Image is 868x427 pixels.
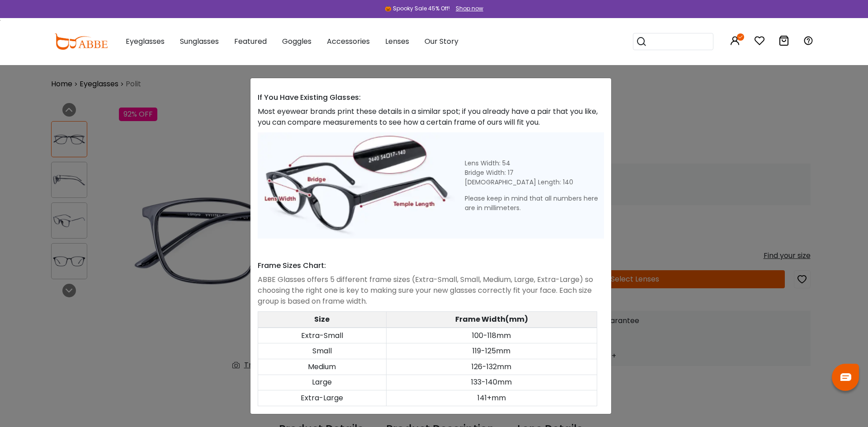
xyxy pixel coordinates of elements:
span: Sunglasses [180,36,219,47]
td: 133-140mm [386,375,597,390]
div: Please keep in mind that all numbers here are in millimeters. [465,194,604,213]
h4: Frame Sizes Chart: [258,261,604,270]
span: Our Story [425,36,458,47]
td: Medium [258,359,386,375]
td: 119-125mm [386,343,597,359]
img: chat [840,373,851,381]
h4: If You Have Existing Glasses: [258,93,604,102]
td: 141+mm [386,390,597,406]
th: Frame Width(mm) [386,312,597,328]
div: [DEMOGRAPHIC_DATA] Length: 140 [465,178,604,187]
td: Extra-Large [258,390,386,406]
td: Extra-Small [258,328,386,343]
span: Featured [234,36,267,47]
div: Lens Width: 54 [465,159,604,168]
img: Size Guild [258,132,456,239]
div: Bridge Width: 17 [465,168,604,178]
div: 🎃 Spooky Sale 45% Off! [385,5,450,13]
img: abbeglasses.com [54,33,108,50]
td: Large [258,375,386,390]
td: 100-118mm [386,328,597,343]
div: ABBE Glasses offers 5 different frame sizes (Extra-Small, Small, Medium, Large, Extra-Large) so c... [258,274,604,307]
th: Size [258,312,386,328]
td: Small [258,343,386,359]
td: 126-132mm [386,359,597,375]
span: Lenses [385,36,409,47]
div: Shop now [456,5,483,13]
span: Eyeglasses [126,36,165,47]
span: Accessories [327,36,370,47]
span: Goggles [282,36,311,47]
div: Most eyewear brands print these details in a similar spot; if you already have a pair that you li... [258,106,604,128]
a: Shop now [451,5,483,12]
